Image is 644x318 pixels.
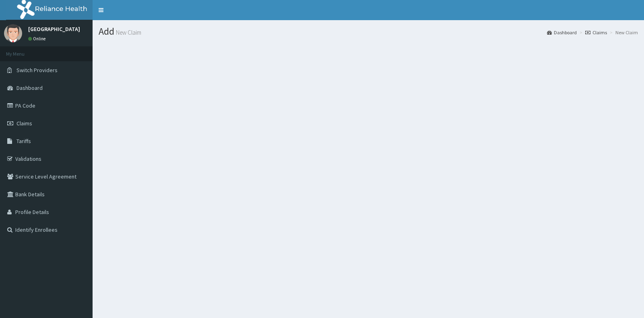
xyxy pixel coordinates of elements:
a: Claims [585,29,607,36]
a: Dashboard [547,29,577,36]
img: User Image [4,24,22,42]
p: [GEOGRAPHIC_DATA] [28,26,80,32]
span: Tariffs [17,137,31,145]
span: Dashboard [17,84,43,91]
a: Online [28,36,47,42]
h1: Add [99,26,638,37]
span: Claims [17,120,32,127]
small: New Claim [114,29,141,35]
span: Switch Providers [17,67,58,74]
li: New Claim [608,29,638,36]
